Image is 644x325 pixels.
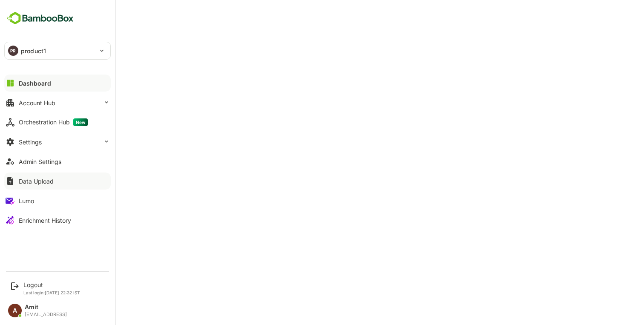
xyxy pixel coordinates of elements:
[5,42,110,59] div: PRproduct1
[4,10,76,26] img: BambooboxFullLogoMark.5f36c76dfaba33ec1ec1367b70bb1252.svg
[4,173,111,190] button: Data Upload
[19,118,88,126] div: Orchestration Hub
[4,153,111,170] button: Admin Settings
[19,138,42,146] div: Settings
[21,46,46,55] p: product1
[25,312,67,317] div: [EMAIL_ADDRESS]
[19,197,34,204] div: Lumo
[4,94,111,111] button: Account Hub
[19,217,71,224] div: Enrichment History
[23,281,80,288] div: Logout
[8,46,18,56] div: PR
[4,212,111,229] button: Enrichment History
[4,114,111,131] button: Orchestration HubNew
[19,80,51,87] div: Dashboard
[4,133,111,150] button: Settings
[23,290,80,295] p: Last login: [DATE] 22:32 IST
[4,75,111,92] button: Dashboard
[73,118,88,126] span: New
[4,192,111,209] button: Lumo
[19,158,61,165] div: Admin Settings
[8,304,22,317] div: A
[19,178,54,185] div: Data Upload
[25,304,67,311] div: Amit
[19,99,55,106] div: Account Hub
